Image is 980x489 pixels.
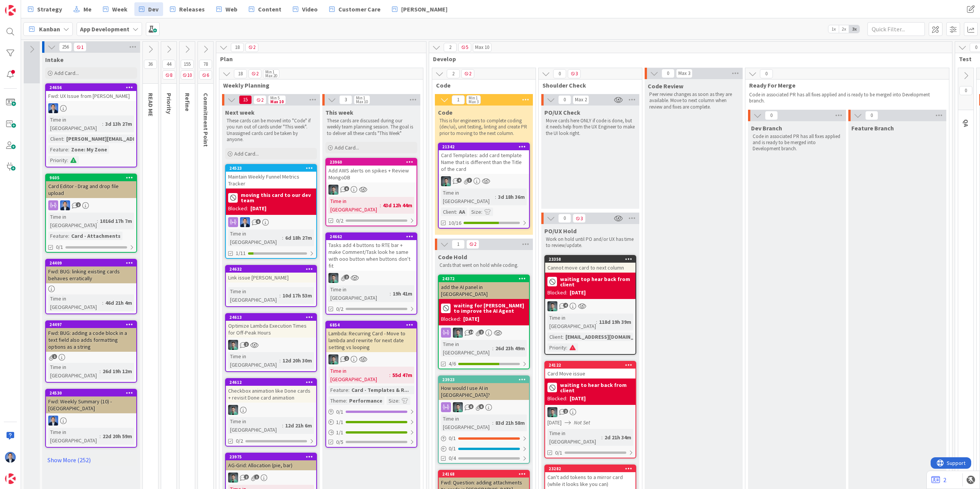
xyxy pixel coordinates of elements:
[458,43,471,52] span: 5
[226,453,316,470] div: 23975AG-Grid: Allocation (pie, bar)
[439,262,528,268] p: Cards that went on hold while coding.
[48,232,68,240] div: Feature
[959,86,972,95] span: 0
[48,115,102,132] div: Time in [GEOGRAPHIC_DATA]
[493,344,527,353] div: 26d 23h 49m
[226,266,316,283] div: 24632Link issue [PERSON_NAME]
[234,69,247,78] span: 18
[69,145,109,154] div: Zone: My Zone
[281,291,314,300] div: 10d 17h 53m
[444,43,457,52] span: 2
[962,119,970,127] span: QA
[144,60,157,69] span: 36
[245,43,258,52] span: 2
[469,208,481,216] div: Size
[439,143,529,150] div: 21342
[547,407,557,417] img: VP
[851,124,894,132] span: Feature Branch
[441,340,492,357] div: Time in [GEOGRAPHIC_DATA]
[481,208,482,216] span: :
[270,96,279,100] div: Min 5
[760,69,773,78] span: 0
[467,178,472,183] span: 3
[753,133,841,152] p: Code in associated PR has all fixes applied and is ready to be merged into Development branch.
[547,343,566,352] div: Priority
[220,55,416,63] span: Plan
[380,201,381,210] span: :
[597,318,633,326] div: 118d 19h 39m
[661,69,675,78] span: 0
[226,314,316,321] div: 24613
[165,2,209,16] a: Releases
[45,56,64,63] span: Intake
[648,82,683,90] span: Code Review
[749,81,939,89] span: Ready For Merge
[101,367,134,375] div: 26d 19h 12m
[326,407,416,417] div: 0/1
[226,165,316,188] div: 24523Maintain Weekly Funnel Metrics Tracker
[46,200,136,210] div: DP
[68,145,69,154] span: :
[442,144,529,149] div: 21342
[5,452,16,463] img: DP
[452,95,465,104] span: 1
[48,294,102,311] div: Time in [GEOGRAPHIC_DATA]
[391,289,414,298] div: 19h 41m
[212,2,242,16] a: Web
[545,362,635,379] div: 24122Card Move issue
[326,354,416,364] div: VP
[226,340,316,350] div: VP
[433,55,942,63] span: Develop
[547,301,557,311] img: VP
[452,240,465,249] span: 1
[265,70,274,74] div: Min 1
[328,367,389,383] div: Time in [GEOGRAPHIC_DATA]
[69,2,96,16] a: Me
[390,371,414,379] div: 55d 47m
[558,95,571,104] span: 0
[457,208,467,216] div: AA
[223,81,413,89] span: Weekly Planning
[227,118,315,143] p: These cards can be moved into "Code" if you run out of cards under "This week". Unassigned cards ...
[441,176,451,186] img: VP
[48,135,63,143] div: Client
[449,219,461,227] span: 10/16
[244,2,286,16] a: Content
[326,233,416,271] div: 24662Tasks add 4 buttons to RTE bar + make Comment/Task look he same with ooo button when buttons...
[165,93,173,114] span: Priority
[46,321,136,352] div: 24497Fwd: BUG: adding a code block in a text field also adds formatting options as a string
[241,192,314,203] b: moving this card to our dev team
[439,402,529,412] div: VP
[102,120,103,128] span: :
[547,314,596,330] div: Time in [GEOGRAPHIC_DATA]
[553,69,566,78] span: 0
[438,109,452,116] span: Code
[148,5,158,14] span: Dev
[225,5,237,14] span: Web
[326,273,416,283] div: VP
[649,91,738,110] p: Peer review changes as soon as they are available. Move to next column when review and fixes are ...
[46,84,136,91] div: 24656
[453,402,463,412] img: VP
[463,315,479,323] div: [DATE]
[328,354,338,364] img: VP
[265,74,277,78] div: Max 20
[456,208,457,216] span: :
[49,260,136,266] div: 24409
[545,362,635,369] div: 24122
[495,193,496,201] span: :
[46,174,136,181] div: 9605
[46,416,136,426] div: DP
[542,81,632,89] span: Shoulder Check
[225,109,255,116] span: Next week
[575,98,587,102] div: Max 2
[439,328,529,338] div: VP
[181,60,194,69] span: 155
[103,120,134,128] div: 3d 13h 27m
[330,234,416,239] div: 24662
[439,434,529,443] div: 0/1
[496,193,527,201] div: 3d 18h 36m
[325,109,353,116] span: This week
[326,240,416,271] div: Tasks add 4 buttons to RTE bar + make Comment/Task look he same with ooo button when buttons don'...
[162,60,175,69] span: 44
